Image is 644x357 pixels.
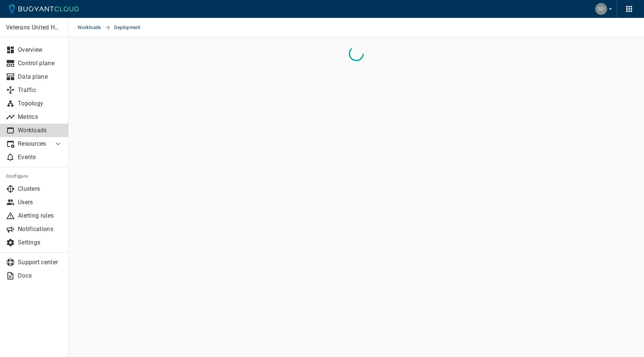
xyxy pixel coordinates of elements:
[18,73,63,80] p: Data plane
[18,140,48,148] p: Resources
[18,212,63,219] p: Alerting rules
[18,225,63,233] p: Notifications
[18,86,63,94] p: Traffic
[18,239,63,246] p: Settings
[18,100,63,107] p: Topology
[18,46,63,54] p: Overview
[18,272,63,279] p: Docs
[114,18,149,37] span: Deployment
[6,173,63,179] h5: Configure
[18,199,63,206] p: Users
[18,259,63,266] p: Support center
[18,60,63,67] p: Control plane
[18,113,63,121] p: Metrics
[6,24,62,31] p: Veterans United Home Loans
[18,185,63,193] p: Clusters
[595,3,607,15] img: Scott Davis
[18,154,63,161] p: Events
[18,127,63,134] p: Workloads
[78,18,104,37] a: Workloads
